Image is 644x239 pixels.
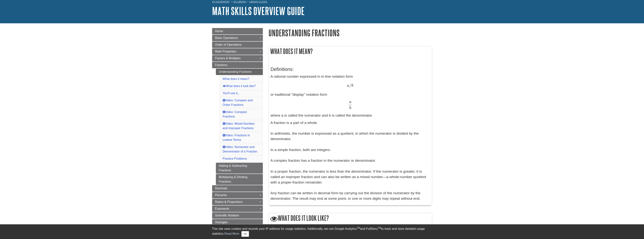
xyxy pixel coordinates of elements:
[223,92,240,95] a: You'll use it...
[233,0,246,3] a: DU Library
[223,77,249,80] a: What does it mean?
[215,63,228,67] span: Fractions
[349,100,351,104] span: a
[212,219,263,225] a: Averages
[271,67,430,72] h3: Definitions:
[212,199,263,205] a: Ratios & Proportions
[271,120,430,201] p: A fraction is a part of a whole. In arithmetic, the number is expressed as a quotient, in which t...
[269,213,432,224] h2: What does it look like?
[212,35,263,41] a: Basic Operations
[223,110,247,118] a: Video: Compare Fractions
[215,57,241,60] span: Factors & Multiples
[224,232,239,235] a: Read More
[269,46,432,56] h2: What does it mean?
[212,192,263,198] a: Percents
[212,227,432,237] div: This site uses cookies and records your IP address for usage statistics. Additionally, we use Goo...
[347,83,349,88] span: a
[212,28,263,34] a: Home
[223,145,257,153] a: Video: Numerator and Denominator of a Fraction
[271,74,430,118] p: A rational number expressed in in-line notation form or traditional "display" notation form where...
[215,187,228,190] span: Decimals
[212,206,263,212] a: Exponents
[249,0,267,3] a: Library Guides
[216,69,263,75] a: Understanding Fractions
[269,28,432,38] h1: Understanding Fractions
[223,99,253,106] a: Video: Compare and Order Fractions
[212,212,263,219] a: Scientific Notation
[357,227,360,229] sup: TM
[223,134,250,141] a: Video: Fractions in Lowest Terms
[216,174,263,185] a: Multiplying & Dividing Fractions
[215,200,243,203] span: Ratios & Proportions
[212,5,305,17] a: Math Skills Overview Guide
[349,106,351,110] span: b
[223,122,255,130] a: Video: Mixed Numbes and Improper Fractions
[212,62,263,68] a: Fractions
[212,48,263,55] a: Math Properties
[212,185,263,192] a: Decimals
[212,0,230,3] a: My Davenport
[215,221,228,224] span: Averages
[223,157,247,160] a: Practice Problems
[216,163,263,174] a: Adding & Subtracting Fractions
[212,55,263,61] a: Factors & Multiples
[215,193,227,197] span: Percents
[223,84,256,88] a: What does it look like?
[351,83,353,88] span: b
[215,36,238,39] span: Basic Operations
[378,227,381,229] sup: TM
[212,42,263,48] a: Order of Operations
[215,43,242,46] span: Order of Operations
[215,214,239,217] span: Scientific Notation
[241,231,249,237] button: Close
[215,207,229,210] span: Exponents
[349,83,351,88] span: /
[215,50,236,53] span: Math Properties
[215,30,223,33] span: Home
